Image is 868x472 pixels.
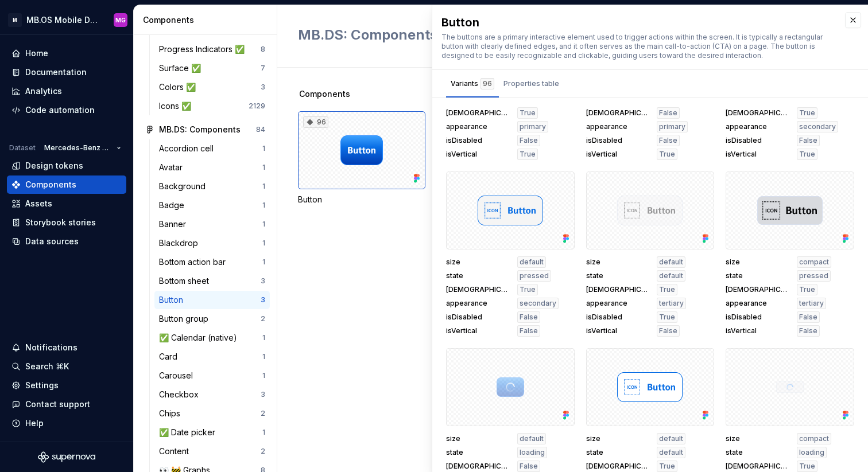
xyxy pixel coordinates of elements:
a: Banner1 [154,215,270,233]
span: default [520,434,544,443]
span: [DEMOGRAPHIC_DATA] [726,462,790,471]
span: False [659,326,677,336]
a: Colors ✅3 [154,78,270,96]
div: 84 [256,125,265,134]
span: Mercedes-Benz 2.0 [44,143,112,153]
div: 3 [261,83,265,92]
span: appearance [726,122,790,131]
div: ✅ Date picker [159,427,220,438]
div: 1 [262,182,265,191]
button: Contact support [7,395,126,414]
span: size [586,434,650,443]
div: MB.OS Mobile Design System [26,14,100,26]
a: ✅ Date picker1 [154,423,270,442]
a: MB.DS: Components84 [141,120,270,139]
div: MB.DS: Components [159,124,241,135]
span: True [659,313,675,322]
div: Icons ✅ [159,100,196,112]
span: True [659,150,675,159]
span: True [799,150,815,159]
span: isVertical [726,326,790,336]
span: [DEMOGRAPHIC_DATA] [586,462,650,471]
div: 96Button [298,111,425,205]
div: 1 [262,163,265,172]
div: Button group [159,313,213,325]
div: 1 [262,201,265,210]
span: state [446,448,510,457]
span: True [659,462,675,471]
span: default [520,258,544,267]
span: False [520,136,538,145]
span: True [799,108,815,118]
span: compact [799,258,829,267]
span: size [446,434,510,443]
span: False [799,136,817,145]
a: Progress Indicators ✅8 [154,40,270,58]
a: Bottom action bar1 [154,253,270,271]
a: Carousel1 [154,366,270,385]
div: 1 [262,333,265,342]
span: isVertical [586,326,650,336]
div: Progress Indicators ✅ [159,44,249,55]
div: Button [441,14,834,30]
div: 1 [262,352,265,361]
div: Documentation [25,67,87,78]
h2: Button [298,26,526,44]
div: Badge [159,200,189,211]
span: False [659,108,677,118]
span: tertiary [659,299,684,308]
span: True [659,285,675,294]
span: isDisabled [726,313,790,322]
span: True [520,285,536,294]
a: Design tokens [7,157,126,175]
span: Components [299,88,350,100]
a: Accordion cell1 [154,139,270,158]
div: 1 [262,144,265,153]
a: Settings [7,376,126,395]
span: False [659,136,677,145]
span: pressed [520,271,549,280]
div: 1 [262,371,265,380]
div: Search ⌘K [25,361,69,372]
span: isDisabled [586,313,650,322]
div: Banner [159,219,191,230]
span: state [586,271,650,280]
span: state [726,271,790,280]
span: False [520,313,538,322]
span: loading [520,448,545,457]
span: isVertical [446,150,510,159]
span: [DEMOGRAPHIC_DATA] [726,285,790,294]
div: MG [115,15,126,25]
div: Settings [25,380,59,391]
div: 3 [261,390,265,399]
a: Analytics [7,82,126,100]
a: Badge1 [154,196,270,214]
span: isVertical [586,150,650,159]
button: Search ⌘K [7,357,126,376]
div: Dataset [9,143,36,153]
span: MB.DS: Components / [298,26,446,43]
span: True [799,462,815,471]
span: False [799,313,817,322]
span: False [520,462,538,471]
span: secondary [799,122,836,131]
span: default [659,258,683,267]
div: Contact support [25,399,90,410]
div: Code automation [25,104,95,116]
span: compact [799,434,829,443]
a: Blackdrop1 [154,234,270,252]
div: Home [25,48,48,59]
div: ✅ Calendar (native) [159,332,242,344]
div: Carousel [159,370,197,381]
span: [DEMOGRAPHIC_DATA] [446,462,510,471]
div: Card [159,351,182,362]
span: tertiary [799,299,824,308]
a: Supernova Logo [38,451,95,463]
div: Checkbox [159,389,203,400]
span: True [520,108,536,118]
div: Button [159,294,188,306]
div: 2 [261,447,265,456]
a: Surface ✅7 [154,59,270,77]
a: Components [7,175,126,194]
div: 3 [261,276,265,286]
